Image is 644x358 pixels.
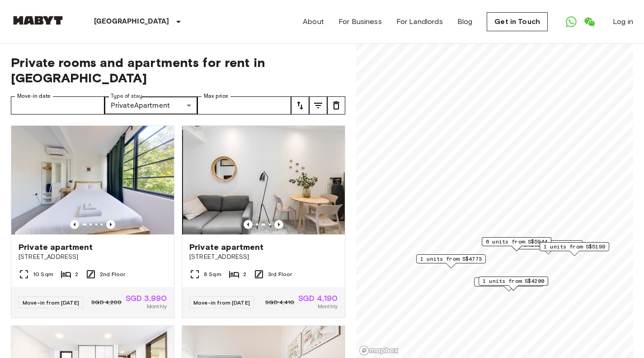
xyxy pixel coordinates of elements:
[193,299,250,306] span: Move-in from [DATE]
[100,270,125,278] span: 2nd Floor
[183,126,346,234] img: Marketing picture of unit SG-01-059-002-01
[318,302,338,310] span: Monthly
[457,16,473,27] a: Blog
[482,237,551,251] div: Map marker
[111,92,142,100] label: Type of stay
[244,220,253,229] button: Previous image
[540,242,609,256] div: Map marker
[189,242,264,253] span: Private apartment
[274,220,283,229] button: Previous image
[19,253,167,262] span: [STREET_ADDRESS]
[486,238,547,246] span: 6 units from S$5944
[204,270,221,278] span: 8 Sqm
[94,16,169,27] p: [GEOGRAPHIC_DATA]
[106,220,115,229] button: Previous image
[19,242,93,253] span: Private apartment
[11,16,65,25] img: Habyt
[513,240,583,254] div: Map marker
[544,243,605,251] span: 1 units from S$5199
[416,254,486,268] div: Map marker
[483,277,544,285] span: 1 units from S$4200
[23,299,79,306] span: Move-in from [DATE]
[204,92,228,100] label: Max price
[189,253,338,262] span: [STREET_ADDRESS]
[613,16,633,27] a: Log in
[268,270,292,278] span: 3rd Floor
[104,96,198,115] div: PrivateApartment
[126,294,167,302] span: SGD 3,990
[298,294,338,302] span: SGD 4,190
[11,55,345,86] span: Private rooms and apartments for rent in [GEOGRAPHIC_DATA]
[396,16,443,27] a: For Landlords
[474,277,544,291] div: Map marker
[478,278,540,286] span: 1 units from S$4190
[327,96,345,115] button: tune
[182,125,345,318] a: Marketing picture of unit SG-01-059-002-01Marketing picture of unit SG-01-059-002-01Previous imag...
[75,270,78,278] span: 2
[265,298,294,306] span: SGD 4,410
[11,126,174,234] img: Marketing picture of unit SG-01-054-006-01
[243,270,246,278] span: 2
[338,16,382,27] a: For Business
[11,96,104,115] input: Choose date
[562,13,580,31] a: Open WhatsApp
[309,96,327,115] button: tune
[291,96,309,115] button: tune
[420,255,482,263] span: 1 units from S$4773
[17,92,51,100] label: Move-in date
[580,13,598,31] a: Open WeChat
[11,125,174,318] a: Marketing picture of unit SG-01-054-006-01Previous imagePrevious imagePrivate apartment[STREET_AD...
[91,298,122,306] span: SGD 4,200
[33,270,53,278] span: 10 Sqm
[517,241,579,249] span: 1 units from S$4841
[147,302,167,310] span: Monthly
[70,220,79,229] button: Previous image
[479,277,548,291] div: Map marker
[303,16,324,27] a: About
[487,12,548,31] a: Get in Touch
[359,345,399,356] a: Mapbox logo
